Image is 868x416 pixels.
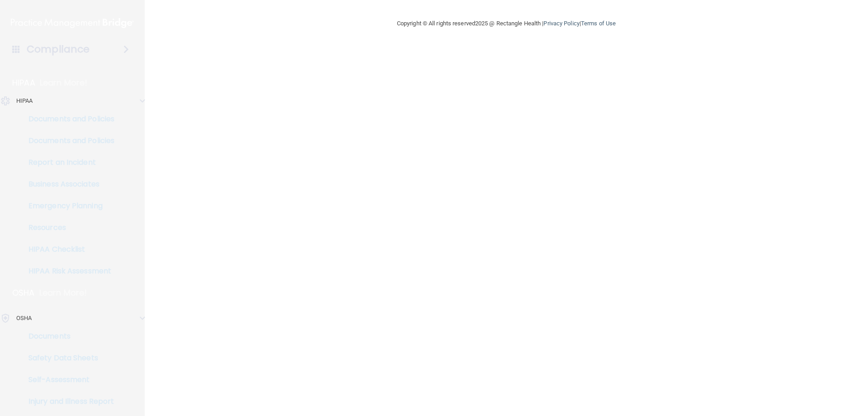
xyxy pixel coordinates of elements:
p: OSHA [16,313,32,324]
p: Learn More! [39,287,87,298]
p: Learn More! [40,77,88,88]
p: Documents [6,332,129,341]
p: HIPAA [16,96,33,106]
img: PMB logo [11,14,134,32]
a: Privacy Policy [543,20,579,27]
div: Copyright © All rights reserved 2025 @ Rectangle Health | | [341,9,671,38]
p: Resources [6,223,129,232]
p: Documents and Policies [6,136,129,145]
p: HIPAA Risk Assessment [6,267,129,276]
p: HIPAA Checklist [6,245,129,254]
p: Business Associates [6,180,129,189]
p: Injury and Illness Report [6,397,129,406]
p: Emergency Planning [6,201,129,210]
p: OSHA [12,287,35,298]
p: Safety Data Sheets [6,354,129,363]
p: Documents and Policies [6,115,129,124]
h4: Compliance [27,43,90,56]
p: Self-Assessment [6,375,129,384]
p: Report an Incident [6,158,129,167]
p: HIPAA [12,77,35,88]
a: Terms of Use [581,20,616,27]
